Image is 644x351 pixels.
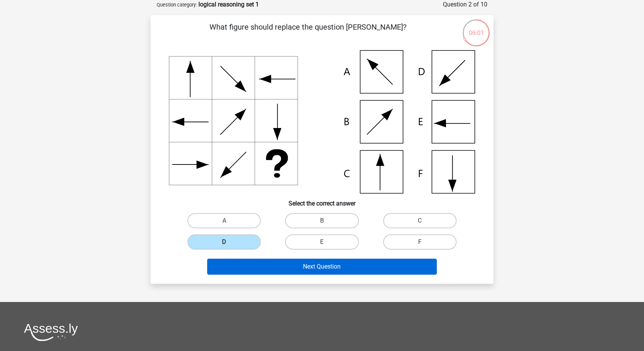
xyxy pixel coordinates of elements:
[383,213,457,228] label: C
[187,213,261,228] label: A
[157,2,197,8] small: Question category:
[187,234,261,250] label: D
[285,234,358,250] label: E
[24,323,78,341] img: Assessly logo
[462,19,490,38] div: 06:01
[163,194,481,207] h6: Select the correct answer
[285,213,358,228] label: B
[207,259,437,275] button: Next Question
[198,1,259,8] strong: logical reasoning set 1
[383,234,457,250] label: F
[163,21,453,44] p: What figure should replace the question [PERSON_NAME]?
